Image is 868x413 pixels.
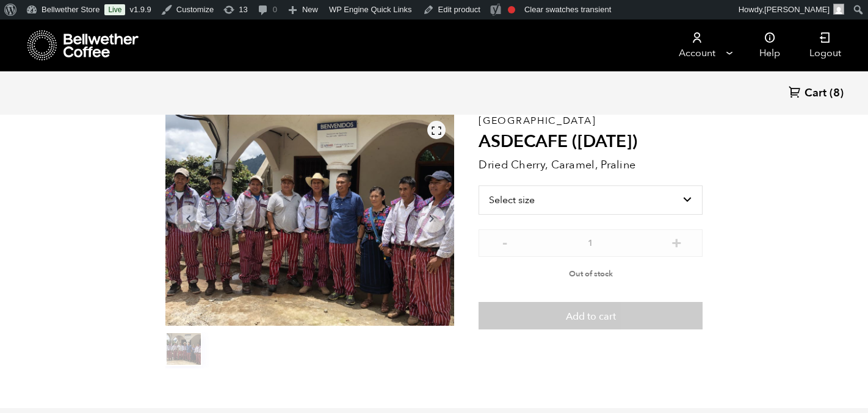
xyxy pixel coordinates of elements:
span: (8) [830,86,844,101]
a: Logout [795,20,856,71]
h2: ASDECAFE ([DATE]) [479,132,703,153]
button: - [497,235,512,248]
a: Live [104,4,125,15]
span: Cart [805,86,826,101]
span: Out of stock [569,268,613,279]
button: + [669,235,684,248]
p: Dried Cherry, Caramel, Praline [479,157,703,173]
span: [PERSON_NAME] [764,5,830,14]
div: Focus keyphrase not set [508,6,515,13]
a: Account [659,20,734,71]
a: Help [745,20,795,71]
a: Cart (8) [789,85,844,102]
button: Add to cart [479,302,703,330]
